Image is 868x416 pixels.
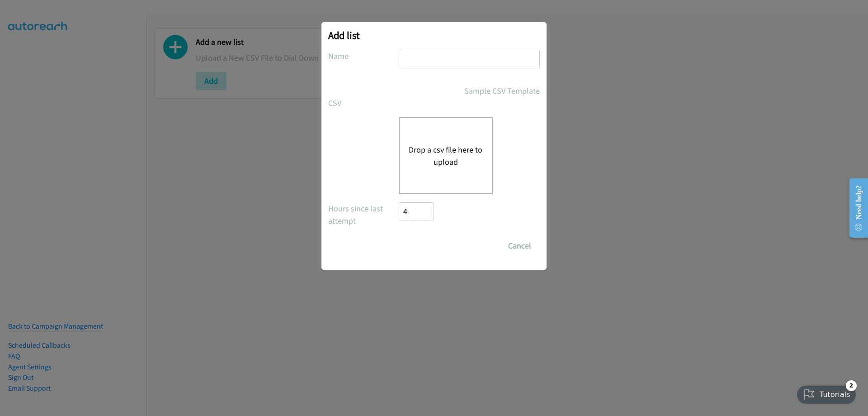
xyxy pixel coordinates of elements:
h2: Add list [328,29,540,42]
button: Drop a csv file here to upload [409,143,483,168]
iframe: Checklist [792,377,861,409]
button: Cancel [500,237,540,255]
label: Hours since last attempt [328,202,399,227]
a: Sample CSV Template [464,85,540,97]
label: Name [328,50,399,62]
label: CSV [328,97,399,109]
iframe: Resource Center [842,172,868,244]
